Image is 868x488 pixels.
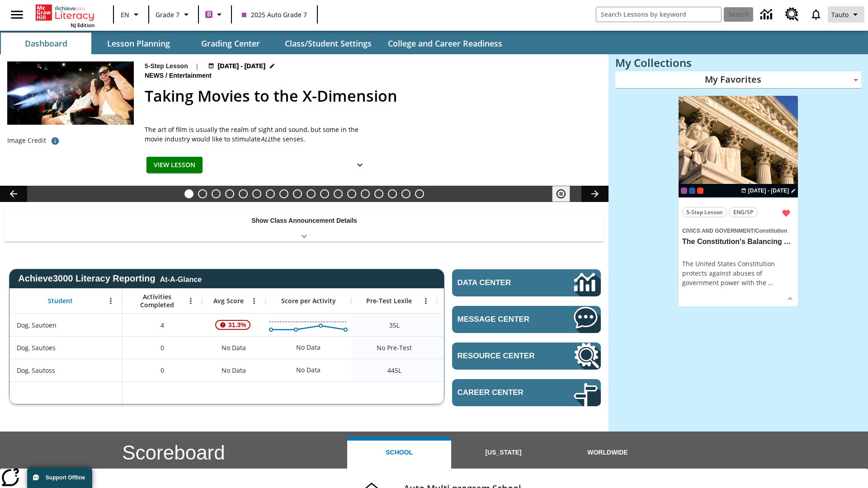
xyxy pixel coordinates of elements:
[217,361,250,380] span: No Data
[184,294,198,308] button: Open Menu
[401,189,410,198] button: Slide 17 The Constitution's Balancing Act
[251,216,357,225] p: Show Class Announcement Details
[768,278,773,287] span: …
[689,188,695,194] div: OL 2025 Auto Grade 8
[239,189,248,198] button: Slide 5 Free Returns: A Gain or a Drain?
[307,189,316,198] button: Slide 10 Solar Power to the People
[213,297,244,305] span: Avg Score
[17,320,57,330] span: Dog, Sautoen
[218,61,265,71] span: [DATE] - [DATE]
[437,336,523,359] div: No Data, Dog, Sautoes
[556,437,660,469] button: Worldwide
[686,207,723,217] span: 5-Step Lesson
[681,188,687,194] div: Current Class
[755,228,788,234] span: Constitution
[451,437,555,469] button: [US_STATE]
[156,10,179,19] span: Grade 7
[93,33,184,54] button: Lesson Planning
[458,315,547,324] span: Message Center
[184,189,193,198] button: Slide 1 Taking Movies to the X-Dimension
[207,9,211,20] span: B
[415,189,424,198] button: Slide 18 Point of View
[202,314,265,336] div: , 31.3%, Attention! This student's Average First Try Score of 31.3% is below 65%, Dog, Sautoen
[377,343,412,352] span: No Pre-Test, Dog, Sautoes
[452,343,601,370] a: Resource Center, Will open in new tab
[127,293,187,309] span: Activities Completed
[225,189,234,198] button: Slide 4 Back On Earth
[225,317,250,333] span: 31.3%
[452,269,601,296] a: Data Center
[387,366,401,375] span: 445 Lexile, Dog, Sautoss
[292,361,325,379] div: No Data, Dog, Sautoss
[754,228,755,234] span: /
[679,96,798,307] div: lesson details
[160,343,164,352] span: 0
[7,136,46,145] p: Image Credit
[361,189,370,198] button: Slide 14 Mixed Practice: Citing Evidence
[36,3,94,28] div: Home
[160,320,164,330] span: 4
[260,135,271,143] em: ALL
[160,274,202,284] div: At-A-Glance
[145,84,598,108] h2: Taking Movies to the X-Dimension
[615,56,861,69] h3: My Collections
[682,228,754,234] span: Civics and Government
[247,294,261,308] button: Open Menu
[682,225,794,235] span: Topic: Civics and Government/Constitution
[748,187,789,195] span: [DATE] - [DATE]
[160,366,164,375] span: 0
[169,71,213,81] span: Entertainment
[831,10,849,19] span: Tauto
[198,189,207,198] button: Slide 2 Hooray for Constitution Day!
[104,294,118,308] button: Open Menu
[581,186,609,202] button: Lesson carousel, Next
[682,237,794,247] h3: The Constitution's Balancing Act
[366,297,412,305] span: Pre-Test Lexile
[458,352,547,361] span: Resource Center
[552,186,570,202] button: Pause
[202,359,265,381] div: No Data, Dog, Sautoss
[4,1,30,28] button: Open side menu
[145,125,371,144] p: The art of film is usually the realm of sight and sound, but some in the movie industry would lik...
[729,207,758,217] button: ENG/SP
[123,336,202,359] div: 0, Dog, Sautoes
[165,72,167,79] span: /
[381,33,509,54] button: College and Career Readiness
[146,157,203,174] button: View Lesson
[7,7,307,17] body: Maximum 600 characters Press Escape to exit toolbar Press Alt + F10 to reach toolbar
[347,189,356,198] button: Slide 13 The Invasion of the Free CD
[17,366,55,375] span: Dog, Sautoss
[281,297,336,305] span: Score per Activity
[334,189,343,198] button: Slide 12 Fashion Forward in Ancient Rome
[293,189,302,198] button: Slide 9 The Last Homesteaders
[804,3,828,26] a: Notifications
[7,61,134,125] img: Panel in front of the seats sprays water mist to the happy audience at a 4DX-equipped theater.
[279,189,288,198] button: Slide 8 Private! Keep Out!
[458,388,547,397] span: Career Center
[682,207,727,217] button: 5-Step Lesson
[437,359,523,381] div: 445 Lexile, Below expected, Dog, Sautoss
[145,71,165,81] span: News
[292,338,325,357] div: No Data, Dog, Sautoes
[755,2,780,27] a: Data Center
[419,294,433,308] button: Open Menu
[145,61,188,71] p: 5-Step Lesson
[17,343,56,352] span: Dog, Sautoes
[195,61,199,71] span: |
[828,6,864,23] button: Profile/Settings
[347,437,451,469] button: School
[266,189,275,198] button: Slide 7 Cruise Ships: Making Waves
[1,33,91,54] button: Dashboard
[252,189,261,198] button: Slide 6 Time for Moon Rules?
[206,61,278,71] button: Aug 24 - Aug 24 Choose Dates
[374,189,383,198] button: Slide 15 Pre-release lesson
[278,33,379,54] button: Class/Student Settings
[778,205,794,221] button: Remove from Favorites
[389,320,400,330] span: 35 Lexile, Dog, Sautoen
[733,207,753,217] span: ENG/SP
[185,33,276,54] button: Grading Center
[5,211,604,242] div: Show Class Announcement Details
[596,7,721,22] input: search field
